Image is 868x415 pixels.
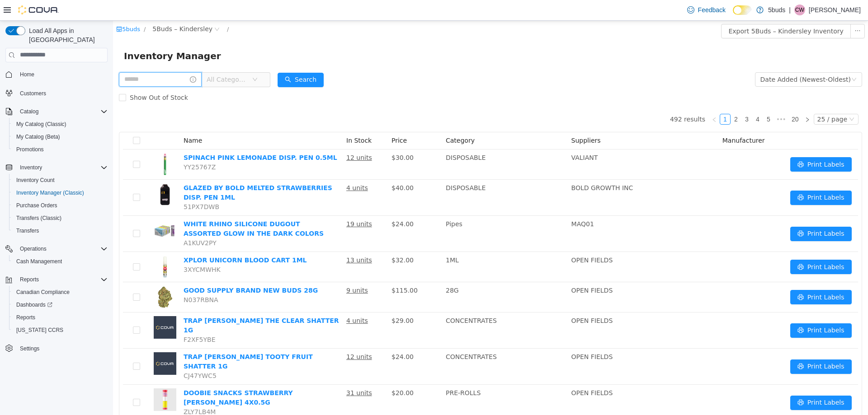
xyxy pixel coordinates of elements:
[16,227,39,234] span: Transfers
[2,68,111,81] button: Home
[733,15,733,15] span: Dark Mode
[16,243,50,254] button: Operations
[458,266,500,273] span: OPEN FIELDS
[16,274,42,285] button: Reports
[20,245,47,252] span: Operations
[16,69,38,80] a: Home
[16,106,108,117] span: Catalog
[71,133,224,140] a: SPINACH PINK LEMONADE DISP. PEN 0.5ML
[25,26,108,44] span: Load All Apps in [GEOGRAPHIC_DATA]
[640,93,650,103] a: 4
[458,296,500,303] span: OPEN FIELDS
[233,368,259,376] u: 31 units
[609,116,652,123] span: Manufacturer
[650,93,661,104] li: 5
[2,161,111,174] button: Inventory
[329,328,455,364] td: CONCENTRATES
[71,275,105,283] span: N037RBNA
[41,235,63,257] img: XPLOR UNICORN BLOOD CART 1ML hero shot
[13,312,108,323] span: Reports
[16,88,50,99] a: Customers
[647,52,738,65] div: Date Added (Newest-Oldest)
[13,287,73,298] a: Canadian Compliance
[458,368,500,376] span: OPEN FIELDS
[9,324,111,336] button: [US_STATE] CCRS
[16,289,70,296] span: Canadian Compliance
[698,5,726,14] span: Feedback
[618,93,628,103] a: 2
[329,129,455,159] td: DISPOSABLE
[13,312,39,323] a: Reports
[233,332,259,340] u: 12 units
[278,296,301,303] span: $29.00
[71,236,194,243] a: XPLOR UNICORN BLOOD CART 1ML
[329,159,455,195] td: DISPOSABLE
[16,133,60,140] span: My Catalog (Beta)
[13,131,64,142] a: My Catalog (Beta)
[13,144,47,155] a: Promotions
[16,202,57,209] span: Purchase Orders
[458,236,500,243] span: OPEN FIELDS
[20,108,38,115] span: Catalog
[458,200,481,207] span: MAQ01
[278,236,301,243] span: $32.00
[41,132,63,155] img: SPINACH PINK LEMONADE DISP. PEN 0.5ML hero shot
[677,375,739,389] button: icon: printerPrint Labels
[458,133,485,140] span: VALIANT
[71,266,205,273] a: GOOD SUPPLY BRAND NEW BUDS 28G
[333,116,362,123] span: Category
[16,243,108,254] span: Operations
[737,3,752,18] button: icon: ellipsis
[71,351,104,359] span: CJ47YWC5
[278,116,294,123] span: Price
[16,87,108,98] span: Customers
[795,5,804,15] span: CW
[9,118,111,131] button: My Catalog (Classic)
[16,258,62,265] span: Cash Management
[278,163,301,171] span: $40.00
[13,131,108,142] span: My Catalog (Beta)
[13,299,108,310] span: Dashboards
[736,96,741,102] i: icon: down
[71,143,103,150] span: YY25767Z
[618,93,628,104] li: 2
[233,266,255,273] u: 9 units
[651,93,660,103] a: 5
[41,331,63,354] img: TRAP TAFFY TOOTY FRUIT SHATTER 1G placeholder
[71,200,211,216] a: WHITE RHINO SILICONE DUGOUT ASSORTED GLOW IN THE DARK COLORS
[677,269,739,284] button: icon: printerPrint Labels
[13,225,108,236] span: Transfers
[608,3,737,18] button: Export 5Buds – Kindersley Inventory
[16,121,66,128] span: My Catalog (Classic)
[13,213,65,224] a: Transfers (Classic)
[628,93,639,104] li: 3
[809,5,861,15] p: [PERSON_NAME]
[9,298,111,311] a: Dashboards
[2,273,111,286] button: Reports
[278,200,301,207] span: $24.00
[661,93,675,104] span: •••
[661,93,675,104] li: Next 5 Pages
[3,5,27,12] a: icon: shop5buds
[629,93,639,103] a: 3
[41,265,63,288] img: GOOD SUPPLY BRAND NEW BUDS 28G hero shot
[2,105,111,118] button: Catalog
[41,199,63,221] img: WHITE RHINO SILICONE DUGOUT ASSORTED GLOW IN THE DARK COLORS hero shot
[71,332,200,349] a: TRAP [PERSON_NAME] TOOTY FRUIT SHATTER 1G
[233,163,255,171] u: 4 units
[607,93,617,103] a: 1
[9,212,111,224] button: Transfers (Classic)
[18,5,59,14] img: Cova
[94,54,135,63] span: All Categories
[16,214,61,222] span: Transfers (Classic)
[20,71,34,78] span: Home
[9,199,111,212] button: Purchase Orders
[9,224,111,237] button: Transfers
[20,345,39,352] span: Settings
[458,332,500,340] span: OPEN FIELDS
[16,106,42,117] button: Catalog
[20,164,42,171] span: Inventory
[16,162,108,173] span: Inventory
[13,175,58,186] a: Inventory Count
[233,116,259,123] span: In Stock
